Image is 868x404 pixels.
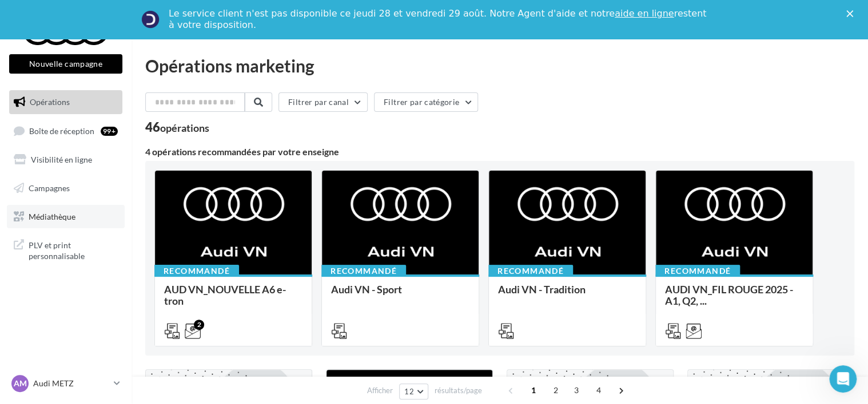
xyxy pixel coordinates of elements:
span: résultats/page [435,385,482,396]
button: Nouvelle campagne [9,54,122,74]
div: 46 [145,121,209,134]
a: Campagnes [7,176,125,200]
span: Visibilité en ligne [31,155,92,164]
button: 12 [399,383,428,399]
div: Opérations marketing [145,57,854,74]
span: Audi VN - Sport [331,283,402,296]
div: Recommandé [321,265,406,277]
a: PLV et print personnalisable [7,233,125,266]
a: AM Audi METZ [9,373,122,394]
div: 99+ [101,127,118,136]
div: Recommandé [154,265,239,277]
span: AUD VN_NOUVELLE A6 e-tron [164,283,286,307]
p: Audi METZ [33,378,109,389]
div: Le service client n'est pas disponible ce jeudi 28 et vendredi 29 août. Notre Agent d'aide et not... [169,8,708,31]
button: Filtrer par canal [278,92,368,112]
a: Boîte de réception99+ [7,119,125,143]
span: PLV et print personnalisable [29,237,118,262]
span: 2 [547,381,565,399]
div: opérations [160,123,209,133]
div: 2 [194,320,204,330]
span: AUDI VN_FIL ROUGE 2025 - A1, Q2, ... [665,283,793,307]
a: Opérations [7,90,125,114]
div: 4 opérations recommandées par votre enseigne [145,147,854,156]
span: 4 [590,381,608,399]
div: Recommandé [488,265,573,277]
img: Profile image for Service-Client [141,10,160,29]
span: 1 [524,381,543,399]
span: 3 [567,381,586,399]
iframe: Intercom live chat [829,365,857,393]
div: Fermer [846,10,858,17]
span: Boîte de réception [29,126,94,135]
span: Opérations [30,97,70,107]
span: Médiathèque [29,211,75,221]
span: Audi VN - Tradition [498,283,586,296]
span: Campagnes [29,183,70,193]
button: Filtrer par catégorie [374,92,478,112]
span: Afficher [367,385,393,396]
span: AM [14,378,27,389]
span: 12 [404,387,414,396]
a: Visibilité en ligne [7,148,125,172]
a: Médiathèque [7,205,125,229]
a: aide en ligne [615,8,674,19]
div: Recommandé [655,265,740,277]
